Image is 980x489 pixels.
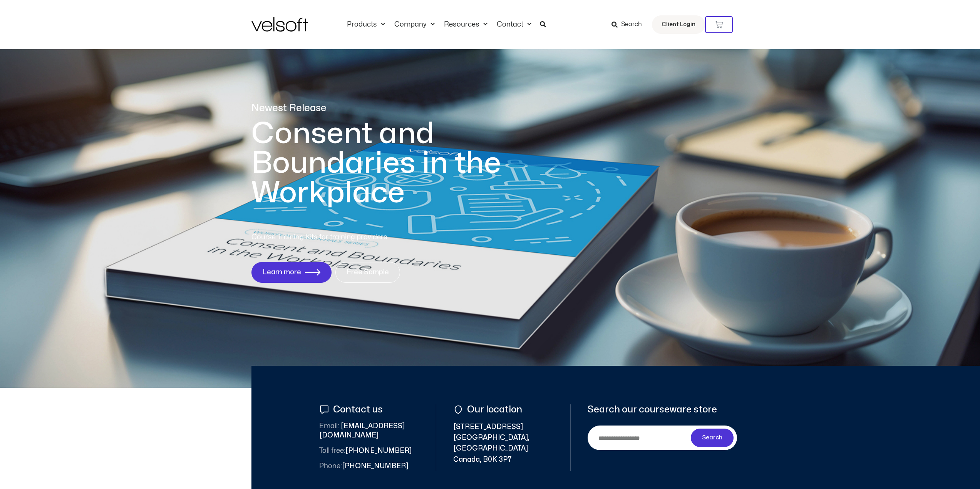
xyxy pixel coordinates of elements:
[319,463,342,469] span: Phone:
[251,262,332,283] a: Learn more
[263,269,301,276] span: Learn more
[342,20,536,29] nav: Menu
[652,15,705,34] a: Client Login
[347,269,389,276] span: Free Sample
[335,262,400,283] a: Free Sample
[492,20,536,29] a: ContactMenu Toggle
[439,20,492,29] a: ResourcesMenu Toggle
[702,433,722,442] span: Search
[251,232,443,243] p: Course Training Kits for training providers
[453,422,553,465] span: [STREET_ADDRESS] [GEOGRAPHIC_DATA], [GEOGRAPHIC_DATA] Canada, B0K 3P7
[621,20,642,30] span: Search
[319,422,419,440] span: [EMAIL_ADDRESS][DOMAIN_NAME]
[611,18,647,31] a: Search
[251,119,533,208] h1: Consent and Boundaries in the Workplace
[342,20,390,29] a: ProductsMenu Toggle
[465,404,522,415] span: Our location
[319,446,412,456] span: [PHONE_NUMBER]
[319,447,345,454] span: Toll free:
[691,429,734,447] button: Search
[319,462,408,471] span: [PHONE_NUMBER]
[662,20,695,30] span: Client Login
[331,404,383,415] span: Contact us
[251,17,308,32] img: Velsoft Training Materials
[319,423,339,429] span: Email:
[390,20,439,29] a: CompanyMenu Toggle
[251,102,533,115] p: Newest Release
[588,404,717,415] span: Search our courseware store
